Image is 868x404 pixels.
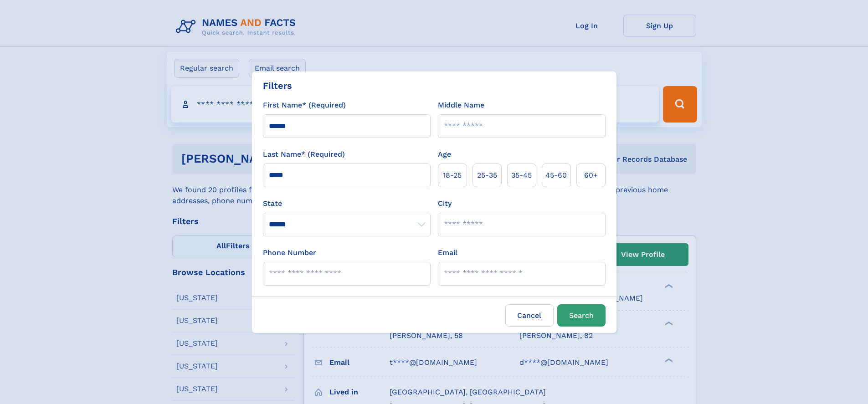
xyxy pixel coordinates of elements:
span: 25‑35 [477,170,497,181]
span: 45‑60 [545,170,567,181]
label: City [438,198,452,209]
label: Middle Name [438,100,484,111]
span: 18‑25 [443,170,462,181]
span: 35‑45 [511,170,532,181]
label: State [263,198,431,209]
label: First Name* (Required) [263,100,346,111]
span: 60+ [584,170,598,181]
label: Cancel [505,304,554,327]
label: Last Name* (Required) [263,149,345,160]
label: Email [438,247,457,258]
button: Search [557,304,606,327]
div: Filters [263,79,292,92]
label: Age [438,149,451,160]
label: Phone Number [263,247,316,258]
